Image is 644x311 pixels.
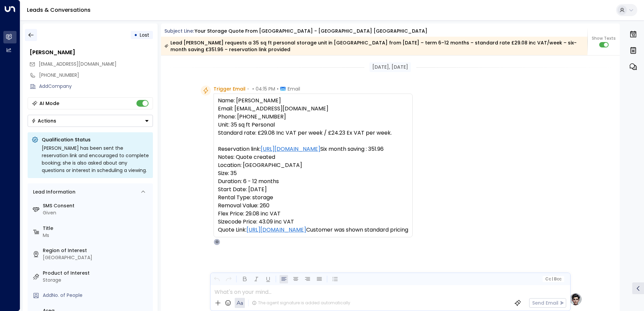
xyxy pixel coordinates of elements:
button: Cc|Bcc [542,276,564,282]
span: Email [288,85,300,92]
div: [PHONE_NUMBER] [39,72,153,79]
a: [URL][DOMAIN_NAME] [247,226,306,234]
div: AI Mode [39,100,59,107]
div: O [214,239,220,245]
div: Lead Information [31,188,75,196]
span: Subject Line: [164,28,194,34]
div: Button group with a nested menu [28,115,153,127]
span: [EMAIL_ADDRESS][DOMAIN_NAME] [39,61,117,67]
span: 04:15 PM [256,85,275,92]
img: profile-logo.png [569,292,582,306]
div: Given [43,209,150,216]
span: annamddn330@gmail.com [39,61,117,68]
span: • [277,85,279,92]
span: • [252,85,254,92]
div: • [134,29,137,41]
div: Your storage quote from [GEOGRAPHIC_DATA] - [GEOGRAPHIC_DATA] [GEOGRAPHIC_DATA] [195,28,427,35]
label: Region of Interest [43,247,150,254]
span: | [552,277,553,281]
a: Leads & Conversations [27,6,91,14]
a: [URL][DOMAIN_NAME] [261,145,320,153]
div: Storage [43,277,150,284]
span: Cc Bcc [545,277,561,281]
pre: Name: [PERSON_NAME] Email: [EMAIL_ADDRESS][DOMAIN_NAME] Phone: [PHONE_NUMBER] Unit: 35 sq ft Pers... [218,97,408,234]
div: [GEOGRAPHIC_DATA] [43,254,150,261]
div: [PERSON_NAME] [30,48,153,57]
button: Actions [28,115,153,127]
span: Lost [140,32,149,38]
div: [DATE], [DATE] [369,62,411,72]
div: AddNo. of People [43,292,150,299]
label: Product of Interest [43,270,150,277]
div: Lead [PERSON_NAME] requests a 35 sq ft personal storage unit in [GEOGRAPHIC_DATA] from [DATE] – t... [164,39,584,53]
div: Ms [43,232,150,239]
label: Title [43,225,150,232]
button: Undo [213,275,221,283]
div: [PERSON_NAME] has been sent the reservation link and encouraged to complete booking; she is also ... [42,144,149,174]
span: • [247,85,249,92]
label: SMS Consent [43,202,150,209]
span: Trigger Email [214,85,246,92]
div: AddCompany [39,83,153,90]
button: Redo [224,275,233,283]
div: Actions [31,118,56,124]
span: Show Texts [592,35,616,41]
div: The agent signature is added automatically [252,300,350,306]
p: Qualification Status [42,136,149,143]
